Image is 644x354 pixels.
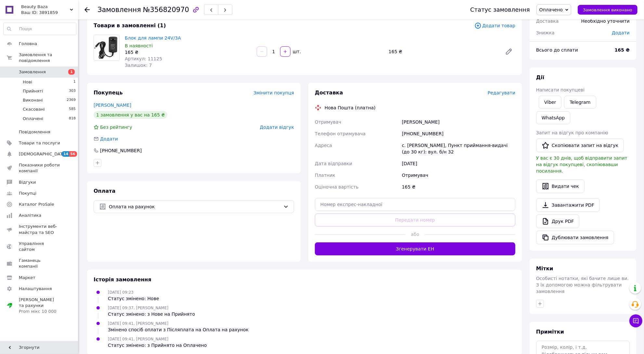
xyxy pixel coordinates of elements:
span: 818 [69,116,76,122]
span: 303 [69,88,76,94]
a: Друк PDF [536,214,579,228]
span: Товари в замовленні (1) [94,22,166,29]
b: 165 ₴ [615,47,630,53]
span: [DATE] 09:41, [PERSON_NAME] [108,321,168,326]
span: 1 [73,79,76,85]
a: [PERSON_NAME] [94,103,131,108]
a: Редагувати [502,45,515,58]
span: Оплата на рахунок [109,203,281,210]
span: Артикул: 11125 [125,56,162,61]
span: [DATE] 09:37, [PERSON_NAME] [108,306,168,310]
span: Мітки [536,265,553,272]
div: 165 ₴ [386,47,500,56]
div: Необхідно уточнити [577,14,634,28]
span: Показники роботи компанії [19,162,60,174]
a: Telegram [564,96,596,109]
span: Змінити покупця [253,90,294,95]
button: Видати чек [536,179,585,193]
span: Додати [612,30,630,35]
div: [PHONE_NUMBER] [401,128,517,140]
div: Повернутися назад [84,6,90,13]
a: Завантажити PDF [536,198,600,212]
span: Отримувач [315,119,341,125]
span: [DEMOGRAPHIC_DATA] [19,151,67,157]
span: Скасовані [23,106,45,112]
span: Запит на відгук про компанію [536,130,608,135]
input: Номер експрес-накладної [315,198,515,211]
span: Повідомлення [19,129,50,135]
button: Замовлення виконано [578,5,638,15]
span: В наявності [125,43,153,48]
div: Статус змінено: Нове [108,295,159,302]
span: Покупці [19,190,36,196]
button: Згенерувати ЕН [315,242,515,255]
span: Доставка [315,90,343,96]
span: Знижка [536,30,555,35]
span: Додати [100,136,118,141]
span: Замовлення та повідомлення [19,52,78,64]
span: Товари та послуги [19,140,60,146]
span: Оплачені [23,116,43,122]
div: Статус змінено: з Прийнято на Оплачено [108,342,207,348]
span: У вас є 30 днів, щоб відправити запит на відгук покупцеві, скопіювавши посилання. [536,155,627,174]
span: Відгуки [19,179,36,185]
span: [DATE] 09:23 [108,290,134,295]
div: Ваш ID: 3891859 [21,10,78,16]
span: Доставка [536,18,559,24]
span: Оплачено [539,7,563,12]
span: Залишок: 7 [125,63,152,68]
div: с. [PERSON_NAME], Пункт приймання-видачі (до 30 кг): вул. б/н 32 [401,140,517,158]
span: Виконані [23,97,43,103]
span: Примітки [536,329,564,335]
span: Маркет [19,275,35,281]
a: WhatsApp [536,111,570,124]
span: Особисті нотатки, які бачите лише ви. З їх допомогою можна фільтрувати замовлення [536,276,629,294]
div: Статус змінено: з Нове на Прийнято [108,311,195,317]
img: Блок для лампи 24V/3A [94,35,119,60]
span: Платник [315,173,335,178]
span: Прийняті [23,88,43,94]
span: Адреса [315,143,332,148]
span: Без рейтингу [100,125,132,130]
span: Головна [19,41,37,47]
div: 1 замовлення у вас на 165 ₴ [94,111,167,119]
span: 585 [69,106,76,112]
span: Дії [536,74,544,80]
span: або [405,231,425,238]
span: Нові [23,79,32,85]
span: Аналітика [19,213,41,218]
div: шт. [291,48,302,55]
span: Оціночна вартість [315,184,358,189]
button: Чат з покупцем [629,314,642,327]
span: Оплата [94,188,115,194]
span: 56 [69,151,77,157]
span: Налаштування [19,286,52,292]
span: Замовлення [97,6,141,14]
span: Гаманець компанії [19,258,60,269]
span: Написати покупцеві [536,87,585,92]
span: [DATE] 09:41, [PERSON_NAME] [108,337,168,341]
span: Дата відправки [315,161,352,166]
button: Дублювати замовлення [536,231,614,244]
span: Історія замовлення [94,276,151,283]
a: Блок для лампи 24V/3A [125,35,181,41]
span: Інструменти веб-майстра та SEO [19,224,60,235]
input: Пошук [4,23,76,35]
a: Viber [539,96,561,109]
span: Управління сайтом [19,241,60,252]
span: [PERSON_NAME] та рахунки [19,297,60,315]
div: Змінено спосіб оплати з Післяплата на Оплата на рахунок [108,326,249,333]
span: Замовлення виконано [583,7,632,12]
div: 165 ₴ [401,181,517,193]
span: Замовлення [19,69,46,75]
span: 1 [68,69,75,75]
div: [PERSON_NAME] [401,116,517,128]
span: Каталог ProSale [19,201,54,207]
span: 2369 [67,97,76,103]
div: [PHONE_NUMBER] [99,147,142,154]
div: Prom мікс 10 000 [19,309,60,314]
span: Телефон отримувача [315,131,366,136]
span: Додати товар [474,22,515,29]
button: Скопіювати запит на відгук [536,139,624,152]
div: 165 ₴ [125,49,251,55]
